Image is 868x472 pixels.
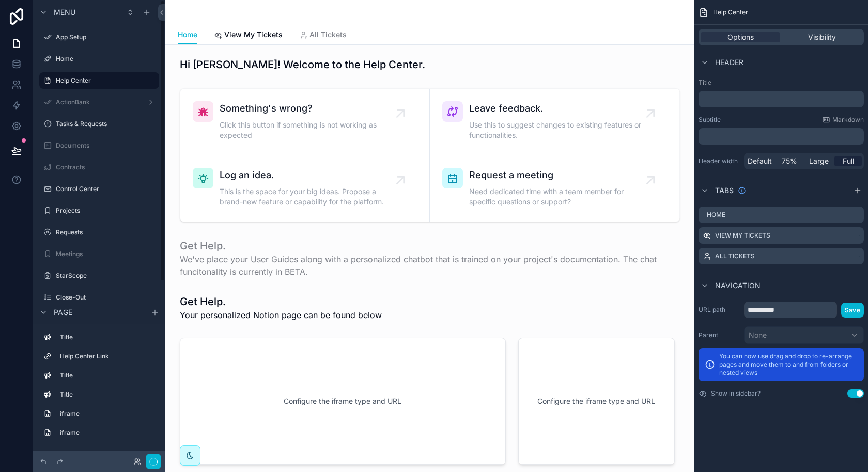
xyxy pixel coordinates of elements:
[56,228,157,237] label: Requests
[744,326,864,344] button: None
[39,246,159,262] a: Meetings
[178,25,197,45] a: Home
[39,159,159,176] a: Contracts
[711,389,761,398] label: Show in sidebar?
[715,185,734,196] span: Tabs
[39,29,159,45] a: App Setup
[699,157,740,165] label: Header width
[808,32,836,42] span: Visibility
[56,185,157,193] label: Control Center
[715,280,761,291] span: Navigation
[56,98,143,106] label: ActionBank
[39,268,159,284] a: StarScope
[56,272,157,280] label: StarScope
[60,333,155,341] label: Title
[719,352,858,377] p: You can now use drag and drop to re-arrange pages and move them to and from folders or nested views
[224,29,283,40] span: View My Tickets
[715,57,743,68] span: Header
[33,324,165,451] div: scrollable content
[39,202,159,219] a: Projects
[214,25,283,46] a: View My Tickets
[699,128,864,145] div: scrollable content
[39,137,159,154] a: Documents
[60,390,155,399] label: Title
[56,55,157,63] label: Home
[782,156,797,166] span: 75%
[60,410,155,418] label: iframe
[39,289,159,306] a: Close-Out
[60,429,155,437] label: iframe
[56,33,157,41] label: App Setup
[56,120,157,128] label: Tasks & Requests
[56,163,157,171] label: Contracts
[699,331,740,339] label: Parent
[713,8,748,17] span: Help Center
[39,181,159,197] a: Control Center
[56,76,153,85] label: Help Center
[699,116,721,124] label: Subtitle
[56,207,157,215] label: Projects
[809,156,829,166] span: Large
[39,116,159,132] a: Tasks & Requests
[56,250,157,258] label: Meetings
[748,156,772,166] span: Default
[707,211,725,219] label: Home
[39,94,159,111] a: ActionBank
[56,293,157,302] label: Close-Out
[39,51,159,67] a: Home
[299,25,347,46] a: All Tickets
[699,306,740,314] label: URL path
[60,371,155,380] label: Title
[39,72,159,89] a: Help Center
[54,7,75,18] span: Menu
[309,29,347,40] span: All Tickets
[822,116,864,124] a: Markdown
[843,156,854,166] span: Full
[715,252,755,260] label: All Tickets
[699,78,864,87] label: Title
[749,330,767,340] span: None
[699,91,864,107] div: scrollable content
[60,352,155,360] label: Help Center Link
[841,303,864,318] button: Save
[56,141,157,150] label: Documents
[832,116,864,124] span: Markdown
[178,29,197,40] span: Home
[727,32,754,42] span: Options
[39,224,159,241] a: Requests
[715,231,770,240] label: View My Tickets
[54,307,72,318] span: Page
